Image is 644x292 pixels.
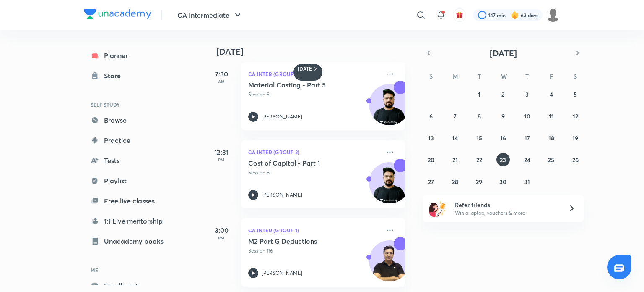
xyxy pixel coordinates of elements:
[205,235,238,240] p: PM
[248,169,380,176] p: Session 8
[500,134,506,142] abbr: July 16, 2025
[452,156,458,164] abbr: July 21, 2025
[545,153,558,166] button: July 25, 2025
[205,157,238,162] p: PM
[448,109,462,123] button: July 7, 2025
[262,269,302,277] p: [PERSON_NAME]
[572,156,579,164] abbr: July 26, 2025
[84,9,151,19] img: Company Logo
[455,200,558,209] h6: Refer friends
[434,47,572,59] button: [DATE]
[428,134,434,142] abbr: July 13, 2025
[84,97,181,112] h6: SELF STUDY
[573,112,578,120] abbr: July 12, 2025
[473,109,486,123] button: July 8, 2025
[205,69,238,79] h5: 7:30
[550,90,553,98] abbr: July 4, 2025
[476,156,482,164] abbr: July 22, 2025
[520,175,534,188] button: July 31, 2025
[248,225,380,235] p: CA Inter (Group 1)
[545,109,558,123] button: July 11, 2025
[545,87,558,101] button: July 4, 2025
[369,167,410,207] img: Avatar
[520,87,534,101] button: July 3, 2025
[424,109,438,123] button: July 6, 2025
[524,178,530,186] abbr: July 31, 2025
[572,134,578,142] abbr: July 19, 2025
[248,159,353,167] h5: Cost of Capital - Part 1
[501,90,504,98] abbr: July 2, 2025
[248,69,380,79] p: CA Inter (Group 1)
[84,47,181,64] a: Planner
[205,79,238,84] p: AM
[569,109,582,123] button: July 12, 2025
[84,9,151,21] a: Company Logo
[428,178,434,186] abbr: July 27, 2025
[453,72,458,80] abbr: Monday
[452,178,458,186] abbr: July 28, 2025
[520,131,534,145] button: July 17, 2025
[476,178,482,186] abbr: July 29, 2025
[455,209,558,217] p: Win a laptop, vouchers & more
[216,47,413,57] h4: [DATE]
[574,72,577,80] abbr: Saturday
[456,11,463,19] img: avatar
[262,113,302,121] p: [PERSON_NAME]
[453,8,466,22] button: avatar
[428,156,434,164] abbr: July 20, 2025
[248,247,380,255] p: Session 116
[298,66,312,79] h6: [DATE]
[454,112,457,120] abbr: July 7, 2025
[84,67,181,84] a: Store
[525,72,529,80] abbr: Thursday
[524,156,530,164] abbr: July 24, 2025
[524,112,530,120] abbr: July 10, 2025
[490,47,517,59] span: [DATE]
[496,109,510,123] button: July 9, 2025
[452,134,458,142] abbr: July 14, 2025
[262,191,302,199] p: [PERSON_NAME]
[574,90,577,98] abbr: July 5, 2025
[501,112,505,120] abbr: July 9, 2025
[369,89,410,129] img: Avatar
[548,134,554,142] abbr: July 18, 2025
[172,7,248,24] button: CA Intermediate
[520,109,534,123] button: July 10, 2025
[84,213,181,229] a: 1:1 Live mentorship
[84,172,181,189] a: Playlist
[248,147,380,157] p: CA Inter (Group 2)
[550,72,553,80] abbr: Friday
[473,131,486,145] button: July 15, 2025
[84,112,181,129] a: Browse
[205,225,238,235] h5: 3:00
[424,175,438,188] button: July 27, 2025
[84,152,181,169] a: Tests
[205,147,238,157] h5: 12:31
[496,153,510,166] button: July 23, 2025
[500,156,506,164] abbr: July 23, 2025
[248,237,353,245] h5: M2 Part G Deductions
[478,112,481,120] abbr: July 8, 2025
[369,245,410,285] img: Avatar
[496,87,510,101] button: July 2, 2025
[501,72,507,80] abbr: Wednesday
[496,131,510,145] button: July 16, 2025
[569,87,582,101] button: July 5, 2025
[84,132,181,149] a: Practice
[448,153,462,166] button: July 21, 2025
[248,81,353,89] h5: Material Costing - Part 5
[549,112,554,120] abbr: July 11, 2025
[525,134,530,142] abbr: July 17, 2025
[248,91,380,98] p: Session 8
[520,153,534,166] button: July 24, 2025
[429,112,433,120] abbr: July 6, 2025
[545,131,558,145] button: July 18, 2025
[84,233,181,250] a: Unacademy books
[546,8,560,22] img: dhanak
[496,175,510,188] button: July 30, 2025
[478,90,480,98] abbr: July 1, 2025
[84,263,181,277] h6: ME
[473,153,486,166] button: July 22, 2025
[476,134,482,142] abbr: July 15, 2025
[429,200,446,217] img: referral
